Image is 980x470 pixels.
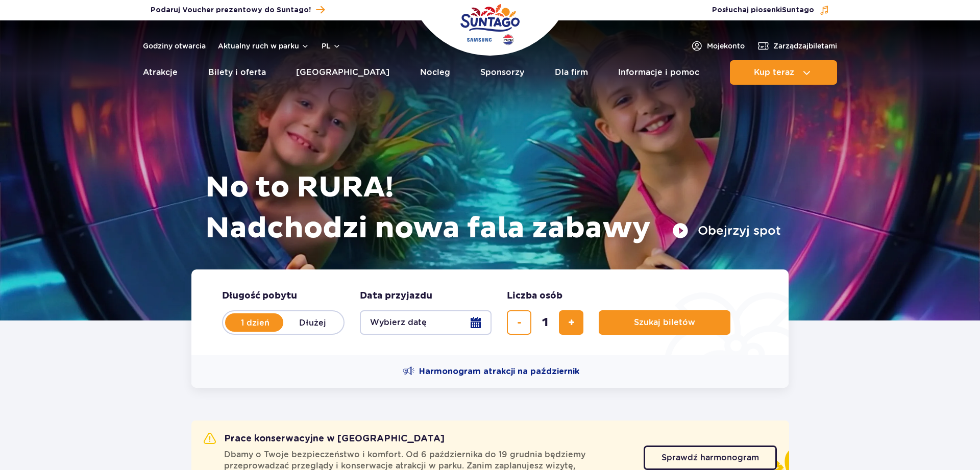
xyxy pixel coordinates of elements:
a: Sponsorzy [480,60,524,85]
span: Liczba osób [507,290,562,302]
span: Podaruj Voucher prezentowy do Suntago! [151,5,311,15]
form: Planowanie wizyty w Park of Poland [191,269,789,355]
a: Bilety i oferta [208,60,266,85]
span: Zarządzaj biletami [773,41,837,51]
button: pl [322,41,341,51]
span: Kup teraz [754,68,794,77]
button: Wybierz datę [360,310,492,335]
a: Nocleg [420,60,450,85]
h2: Prace konserwacyjne w [GEOGRAPHIC_DATA] [204,433,445,445]
span: Suntago [782,7,814,14]
button: Kup teraz [730,60,837,85]
label: Dłużej [283,312,341,333]
span: Długość pobytu [222,290,297,302]
label: 1 dzień [226,312,284,333]
span: Posłuchaj piosenki [712,5,814,15]
a: Godziny otwarcia [143,41,206,51]
span: Moje konto [707,41,745,51]
a: Atrakcje [143,60,178,85]
a: Informacje i pomoc [618,60,699,85]
a: [GEOGRAPHIC_DATA] [296,60,389,85]
a: Zarządzajbiletami [757,40,837,52]
a: Harmonogram atrakcji na październik [403,365,579,378]
span: Sprawdź harmonogram [661,454,759,462]
button: dodaj bilet [559,310,583,335]
h1: No to RURA! Nadchodzi nowa fala zabawy [205,167,781,249]
button: Szukaj biletów [599,310,730,335]
a: Mojekonto [691,40,745,52]
a: Podaruj Voucher prezentowy do Suntago! [151,3,325,17]
input: liczba biletów [533,310,557,335]
button: usuń bilet [507,310,531,335]
span: Szukaj biletów [634,318,695,327]
span: Data przyjazdu [360,290,432,302]
span: Harmonogram atrakcji na październik [419,366,579,377]
button: Obejrzyj spot [672,222,781,239]
a: Sprawdź harmonogram [644,446,777,470]
a: Dla firm [555,60,588,85]
button: Posłuchaj piosenkiSuntago [712,5,829,15]
button: Aktualny ruch w parku [218,42,309,50]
